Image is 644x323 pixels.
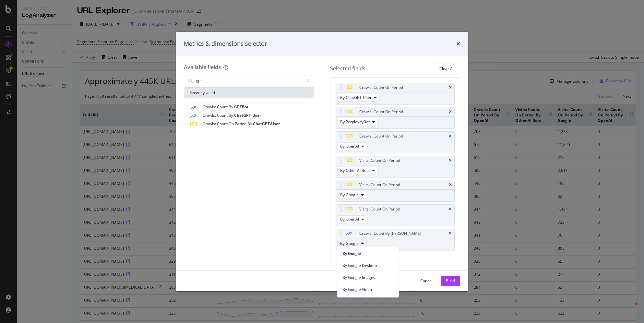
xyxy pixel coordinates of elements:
[330,65,365,72] div: Selected fields
[195,76,303,86] input: Search by field name
[340,119,370,125] span: By PerplexityBot
[336,229,455,250] div: Crawls: Count By [PERSON_NAME]timesBy Google
[359,84,403,91] div: Crawls: Count On Period
[340,241,359,246] span: By Google
[342,250,394,256] span: By Google
[359,206,400,212] div: Visits: Count On Period
[359,133,403,139] div: Crawls: Count On Period
[449,134,452,138] div: times
[420,278,433,283] div: Cancel
[234,104,248,110] span: GPTBot
[449,232,452,235] div: times
[336,107,455,129] div: Crawls: Count On PeriodtimesBy PerplexityBot
[337,167,378,174] button: By Other AI Bots
[184,64,221,71] div: Available fields
[340,168,370,173] span: By Other AI Bots
[337,94,380,102] button: By ChatGPT-User
[203,113,217,118] span: Crawls:
[439,66,455,71] div: Clear All
[247,121,253,126] span: By
[217,121,229,126] span: Count
[184,40,267,48] div: Metrics & dimensions selector
[359,157,400,164] div: Visits: Count On Period
[456,40,460,48] div: times
[622,301,638,317] iframe: Intercom live chat
[229,113,234,118] span: By
[176,32,468,291] div: modal
[340,143,359,149] span: By OpenAI
[446,278,455,283] div: Build
[449,110,452,114] div: times
[337,142,367,150] button: By OpenAI
[336,83,455,104] div: Crawls: Count On PeriodtimesBy ChatGPT-User
[235,121,247,126] span: Period
[336,156,455,177] div: Visits: Count On PeriodtimesBy Other AI Bots
[449,183,452,187] div: times
[229,104,234,110] span: By
[342,274,394,280] span: By Google Images
[203,121,217,126] span: Crawls:
[342,286,394,292] span: By Google Video
[337,240,367,247] button: By Google
[234,113,261,118] span: ChatGPT-User
[337,191,367,199] button: By Google
[340,216,359,222] span: By OpenAI
[449,159,452,162] div: times
[336,180,455,202] div: Visits: Count On PeriodtimesBy Google
[434,64,460,74] button: Clear All
[217,113,229,118] span: Count
[441,276,460,286] button: Build
[203,104,217,110] span: Crawls:
[340,192,359,197] span: By Google
[340,95,372,100] span: By ChatGPT-User
[253,121,280,126] span: ChatGPT-User
[449,86,452,90] div: times
[359,109,403,115] div: Crawls: Count On Period
[449,207,452,211] div: times
[217,104,229,110] span: Count
[342,262,394,268] span: By Google Desktop
[359,182,400,188] div: Visits: Count On Period
[336,204,455,226] div: Visits: Count On PeriodtimesBy OpenAI
[229,121,235,126] span: On
[336,131,455,153] div: Crawls: Count On PeriodtimesBy OpenAI
[359,230,421,237] div: Crawls: Count By [PERSON_NAME]
[184,88,314,98] div: Recently Used
[415,276,438,286] button: Cancel
[337,118,378,126] button: By PerplexityBot
[337,215,367,223] button: By OpenAI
